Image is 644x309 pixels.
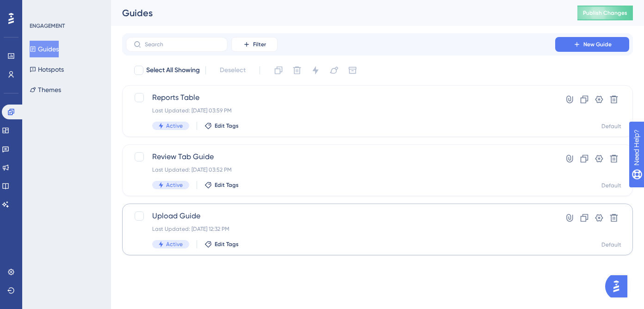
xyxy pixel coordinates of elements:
[583,9,627,17] span: Publish Changes
[30,22,65,30] div: ENGAGEMENT
[220,65,246,76] span: Deselect
[152,166,529,173] div: Last Updated: [DATE] 03:52 PM
[152,92,529,103] span: Reports Table
[30,61,64,78] button: Hotspots
[122,6,554,19] div: Guides
[152,107,529,114] div: Last Updated: [DATE] 03:59 PM
[555,37,629,52] button: New Guide
[215,181,239,189] span: Edit Tags
[204,241,239,248] button: Edit Tags
[146,65,200,76] span: Select All Showing
[166,181,183,189] span: Active
[152,225,529,233] div: Last Updated: [DATE] 12:32 PM
[30,41,59,57] button: Guides
[166,122,183,130] span: Active
[204,181,239,189] button: Edit Tags
[215,122,239,130] span: Edit Tags
[215,241,239,248] span: Edit Tags
[605,272,633,300] iframe: UserGuiding AI Assistant Launcher
[30,81,61,98] button: Themes
[577,6,633,20] button: Publish Changes
[152,210,529,222] span: Upload Guide
[231,37,278,52] button: Filter
[601,123,621,130] div: Default
[22,2,58,13] span: Need Help?
[601,182,621,189] div: Default
[253,41,266,48] span: Filter
[211,62,254,79] button: Deselect
[204,122,239,130] button: Edit Tags
[152,151,529,162] span: Review Tab Guide
[145,41,220,48] input: Search
[583,41,612,48] span: New Guide
[601,241,621,248] div: Default
[166,241,183,248] span: Active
